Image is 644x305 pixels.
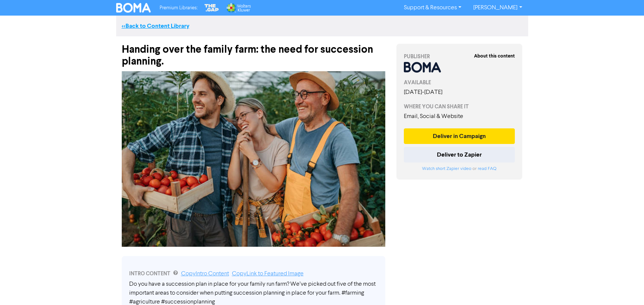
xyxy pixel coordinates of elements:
a: <<Back to Content Library [122,22,189,30]
div: INTRO CONTENT [129,269,378,278]
span: Premium Libraries: [160,6,197,10]
div: Handing over the family farm: the need for succession planning. [122,36,385,68]
div: AVAILABLE [404,79,515,86]
div: PUBLISHER [404,53,515,60]
div: [DATE] - [DATE] [404,88,515,97]
img: BOMA Logo [116,3,151,13]
div: Email, Social & Website [404,112,515,121]
iframe: Chat Widget [607,269,644,305]
button: Deliver in Campaign [404,128,515,144]
a: Watch short Zapier video [422,167,471,171]
a: read FAQ [478,167,496,171]
img: Wolters Kluwer [226,3,251,13]
img: The Gap [203,3,220,13]
div: or [404,165,515,172]
a: Copy Link to Featured Image [232,271,304,277]
a: Copy Intro Content [181,271,229,277]
strong: About this content [474,53,515,59]
button: Deliver to Zapier [404,147,515,163]
div: WHERE YOU CAN SHARE IT [404,103,515,111]
a: Support & Resources [398,2,467,14]
a: [PERSON_NAME] [467,2,528,14]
